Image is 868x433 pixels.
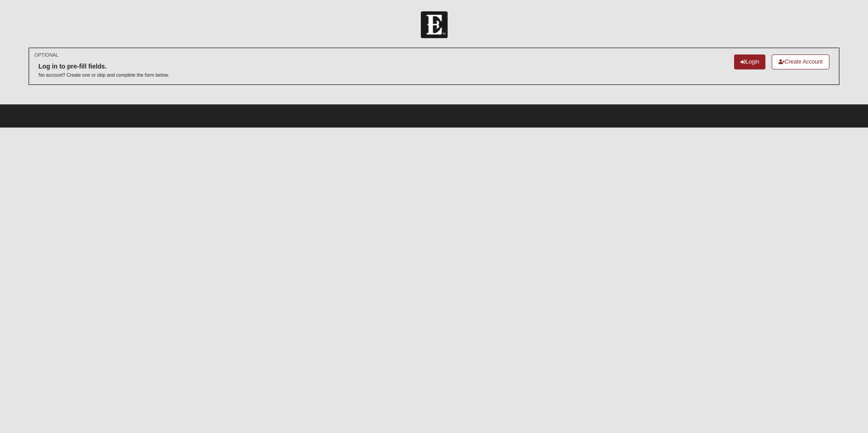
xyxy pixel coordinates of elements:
a: Login [734,54,765,69]
p: No account? Create one or skip and complete the form below. [39,72,169,79]
h6: Log in to pre-fill fields. [39,63,169,70]
small: OPTIONAL [35,52,59,59]
img: Church of Eleven22 Logo [421,11,448,38]
a: Create Account [772,54,829,69]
